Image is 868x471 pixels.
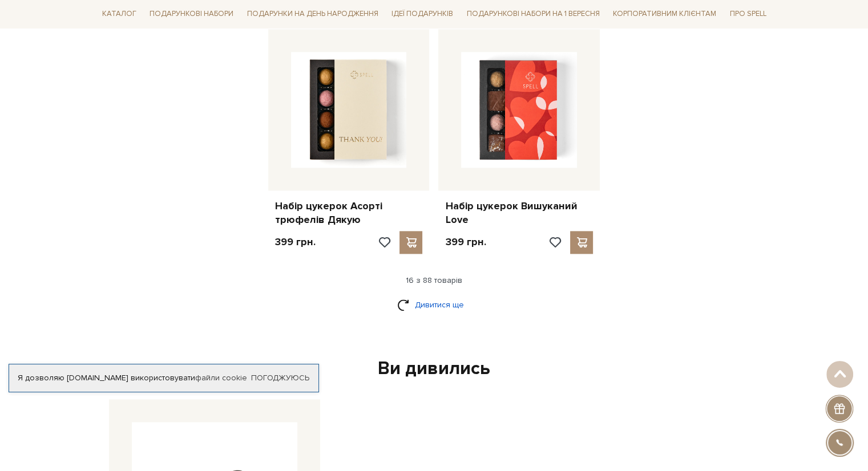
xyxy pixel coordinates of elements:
div: Я дозволяю [DOMAIN_NAME] використовувати [9,373,318,383]
a: Ідеї подарунків [387,6,458,23]
a: Каталог [98,6,141,23]
p: 399 грн. [445,235,486,249]
a: Дивитися ще [397,295,471,315]
a: Набір цукерок Вишуканий Love [445,200,593,226]
div: 16 з 88 товарів [93,275,776,286]
div: Ви дивились [104,357,764,381]
a: Набір цукерок Асорті трюфелів Дякую [275,200,423,226]
a: Корпоративним клієнтам [608,5,721,24]
a: файли cookie [195,373,247,383]
a: Подарункові набори [145,6,238,23]
a: Подарункові набори на 1 Вересня [462,5,604,24]
a: Погоджуюсь [251,373,309,383]
p: 399 грн. [275,235,316,249]
a: Про Spell [725,6,771,23]
a: Подарунки на День народження [243,6,383,23]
